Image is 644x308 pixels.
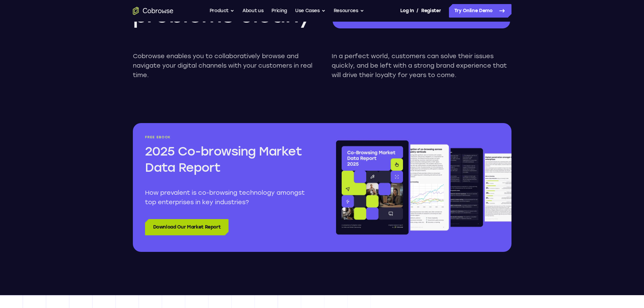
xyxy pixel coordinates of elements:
[295,4,326,18] button: Use Cases
[145,188,310,207] p: How prevalent is co-browsing technology amongst top enterprises in key industries?
[421,4,441,18] a: Register
[133,51,313,80] p: Cobrowse enables you to collaboratively browse and navigate your digital channels with your custo...
[400,4,414,18] a: Log In
[334,4,364,18] button: Resources
[145,135,310,139] p: Free ebook
[242,4,263,18] a: About us
[332,51,511,80] p: In a perfect world, customers can solve their issues quickly, and be left with a strong brand exp...
[145,219,229,235] a: Download Our Market Report
[271,4,287,18] a: Pricing
[334,135,511,240] img: Co-browsing market overview report book pages
[133,7,173,15] a: Go to the home page
[210,4,235,18] button: Product
[449,4,511,18] a: Try Online Demo
[416,7,419,15] span: /
[145,143,310,176] h2: 2025 Co-browsing Market Data Report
